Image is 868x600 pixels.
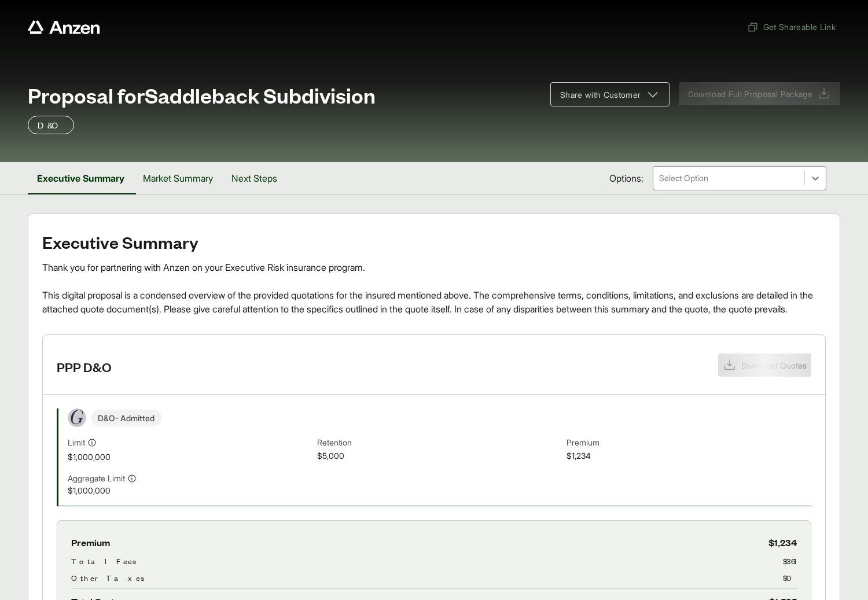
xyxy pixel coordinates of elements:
[68,436,85,448] span: Limit
[768,535,797,550] span: $1,234
[783,555,797,567] span: $361
[68,484,312,496] span: $1,000,000
[71,572,144,584] span: Other Taxes
[68,472,125,484] span: Aggregate Limit
[688,88,813,100] span: Download Full Proposal Package
[57,358,112,376] h3: PPP D&O
[42,260,826,316] div: Thank you for partnering with Anzen on your Executive Risk insurance program. This digital propos...
[28,20,100,34] a: Anzen website
[68,451,312,463] span: $1,000,000
[42,233,826,251] h2: Executive Summary
[783,572,797,584] span: $0
[28,83,376,106] span: Proposal for Saddleback Subdivision
[71,535,110,550] span: Premium
[317,436,562,450] span: Retention
[28,162,134,194] button: Executive Summary
[134,162,222,194] button: Market Summary
[550,82,670,106] button: Share with Customer
[742,16,840,38] button: Get Shareable Link
[567,450,811,463] span: $1,234
[71,555,136,567] span: Total Fees
[91,410,161,426] span: D&O - Admitted
[560,89,641,101] span: Share with Customer
[609,171,643,185] span: Options:
[38,118,64,132] p: D&O
[317,450,562,463] span: $5,000
[68,409,86,426] img: Greenwich
[567,436,811,450] span: Premium
[222,162,286,194] button: Next Steps
[747,21,836,33] span: Get Shareable Link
